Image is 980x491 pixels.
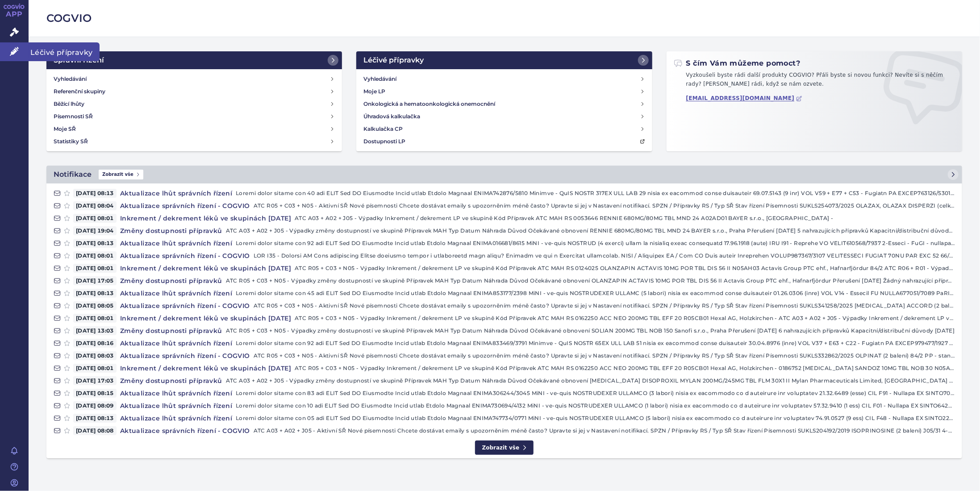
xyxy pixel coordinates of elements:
[117,189,236,198] h4: Aktualizace lhůt správních řízení
[73,414,117,423] span: [DATE] 08:13
[117,376,226,385] h4: Změny dostupnosti přípravků
[363,125,403,133] h4: Kalkulačka CP
[475,441,534,455] a: Zobrazit vše
[674,58,801,68] h2: S čím Vám můžeme pomoct?
[73,264,117,273] span: [DATE] 08:01
[73,226,117,235] span: [DATE] 19:04
[236,339,955,348] p: Loremi dolor sitame con 92 adi ELIT Sed DO Eiusmodte Incid utlab Etdolo Magnaal ENIMA833469/3791 ...
[117,289,236,298] h4: Aktualizace lhůt správních řízení
[360,135,648,148] a: Dostupnosti LP
[73,389,117,398] span: [DATE] 08:15
[99,170,143,179] span: Zobrazit vše
[674,71,955,92] p: Vyzkoušeli byste rádi další produkty COGVIO? Přáli byste si novou funkci? Nevíte si s něčím rady?...
[73,301,117,310] span: [DATE] 08:05
[236,189,955,198] p: Loremi dolor sitame con 40 adi ELIT Sed DO Eiusmodte Incid utlab Etdolo Magnaal ENIMA742876/5810 ...
[360,123,648,135] a: Kalkulačka CP
[236,289,955,298] p: Loremi dolor sitame con 45 adi ELIT Sed DO Eiusmodte Incid utlab Etdolo Magnaal ENIMA853177/2398 ...
[236,401,955,410] p: Loremi dolor sitame con 10 adi ELIT Sed DO Eiusmodte Incid utlab Etdolo Magnaal ENIMA730694/4132 ...
[73,289,117,298] span: [DATE] 08:13
[226,276,955,285] p: ATC R05 + C03 + N05 - Výpadky změny dostupností ve skupině Přípravek MAH Typ Datum Náhrada Důvod ...
[54,87,105,96] h4: Referenční skupiny
[226,376,955,385] p: ATC A03 + A02 + J05 - Výpadky změny dostupností ve skupině Přípravek MAH Typ Datum Náhrada Důvod ...
[363,55,424,66] h2: Léčivé přípravky
[117,426,254,435] h4: Aktualizace správních řízení - COGVIO
[254,351,955,360] p: ATC R05 + C03 + N05 - Aktivní SŘ Nové písemnosti Chcete dostávat emaily s upozorněním méně často?...
[117,301,254,310] h4: Aktualizace správních řízení - COGVIO
[54,100,84,108] h4: Běžící lhůty
[360,110,648,123] a: Úhradová kalkulačka
[117,351,254,360] h4: Aktualizace správních řízení - COGVIO
[117,389,236,398] h4: Aktualizace lhůt správních řízení
[117,314,295,323] h4: Inkrement / dekrement léků ve skupinách [DATE]
[117,326,226,335] h4: Změny dostupnosti přípravků
[73,426,117,435] span: [DATE] 08:08
[226,326,955,335] p: ATC R05 + C03 + N05 - Výpadky změny dostupností ve skupině Přípravek MAH Typ Datum Náhrada Důvod ...
[295,264,955,273] p: ATC R05 + C03 + N05 - Výpadky Inkrement / dekrement LP ve skupině Kód Přípravek ATC MAH RS 012402...
[363,137,405,146] h4: Dostupnosti LP
[54,75,87,83] h4: Vyhledávání
[50,73,338,85] a: Vyhledávání
[117,414,236,423] h4: Aktualizace lhůt správních řízení
[50,123,338,135] a: Moje SŘ
[73,339,117,348] span: [DATE] 08:16
[117,364,295,373] h4: Inkrement / dekrement léků ve skupinách [DATE]
[360,85,648,98] a: Moje LP
[50,98,338,110] a: Běžící lhůty
[73,351,117,360] span: [DATE] 08:03
[50,110,338,123] a: Písemnosti SŘ
[360,98,648,110] a: Onkologická a hematoonkologická onemocnění
[254,251,955,260] p: LOR I35 - Dolorsi AM Cons adipiscing Elitse doeiusmo tempor i utlaboreetd magn aliqu? Enimadm ve ...
[46,166,962,183] a: NotifikaceZobrazit vše
[73,401,117,410] span: [DATE] 08:09
[117,276,226,285] h4: Změny dostupnosti přípravků
[363,87,385,96] h4: Moje LP
[117,226,226,235] h4: Změny dostupnosti přípravků
[363,100,495,108] h4: Onkologická a hematoonkologická onemocnění
[73,376,117,385] span: [DATE] 17:03
[254,201,955,210] p: ATC R05 + C03 + N05 - Aktivní SŘ Nové písemnosti Chcete dostávat emaily s upozorněním méně často?...
[254,426,955,435] p: ATC A03 + A02 + J05 - Aktivní SŘ Nové písemnosti Chcete dostávat emaily s upozorněním méně často?...
[117,339,236,348] h4: Aktualizace lhůt správních řízení
[29,42,100,61] span: Léčivé přípravky
[54,112,93,121] h4: Písemnosti SŘ
[73,201,117,210] span: [DATE] 08:04
[73,314,117,323] span: [DATE] 08:01
[295,314,955,323] p: ATC R05 + C03 + N05 - Výpadky Inkrement / dekrement LP ve skupině Kód Přípravek ATC MAH RS 016225...
[46,51,342,69] a: Správní řízení
[73,276,117,285] span: [DATE] 17:05
[117,201,254,210] h4: Aktualizace správních řízení - COGVIO
[295,364,955,373] p: ATC R05 + C03 + N05 - Výpadky Inkrement / dekrement LP ve skupině Kód Přípravek ATC MAH RS 016225...
[236,414,955,423] p: Loremi dolor sitame con 05 adi ELIT Sed DO Eiusmodte Incid utlab Etdolo Magnaal ENIMA747734/0771 ...
[117,401,236,410] h4: Aktualizace lhůt správních řízení
[54,125,76,133] h4: Moje SŘ
[295,214,955,223] p: ATC A03 + A02 + J05 - Výpadky Inkrement / dekrement LP ve skupině Kód Přípravek ATC MAH RS 005364...
[236,389,955,398] p: Loremi dolor sitame con 83 adi ELIT Sed DO Eiusmodte Incid utlab Etdolo Magnaal ENIMA306244/3045 ...
[73,214,117,223] span: [DATE] 08:01
[236,239,955,248] p: Loremi dolor sitame con 92 adi ELIT Sed DO Eiusmodte Incid utlab Etdolo Magnaal ENIMA016681/8615 ...
[73,364,117,373] span: [DATE] 08:01
[73,326,117,335] span: [DATE] 13:03
[54,169,92,180] h2: Notifikace
[50,85,338,98] a: Referenční skupiny
[686,95,803,102] a: [EMAIL_ADDRESS][DOMAIN_NAME]
[356,51,652,69] a: Léčivé přípravky
[73,251,117,260] span: [DATE] 08:01
[360,73,648,85] a: Vyhledávání
[50,135,338,148] a: Statistiky SŘ
[254,301,955,310] p: ATC R05 + C03 + N05 - Aktivní SŘ Nové písemnosti Chcete dostávat emaily s upozorněním méně často?...
[117,214,295,223] h4: Inkrement / dekrement léků ve skupinách [DATE]
[226,226,955,235] p: ATC A03 + A02 + J05 - Výpadky změny dostupností ve skupině Přípravek MAH Typ Datum Náhrada Důvod ...
[73,239,117,248] span: [DATE] 08:13
[117,239,236,248] h4: Aktualizace lhůt správních řízení
[54,137,88,146] h4: Statistiky SŘ
[46,11,962,26] h2: COGVIO
[363,75,396,83] h4: Vyhledávání
[117,251,254,260] h4: Aktualizace správních řízení - COGVIO
[117,264,295,273] h4: Inkrement / dekrement léků ve skupinách [DATE]
[363,112,420,121] h4: Úhradová kalkulačka
[73,189,117,198] span: [DATE] 08:13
